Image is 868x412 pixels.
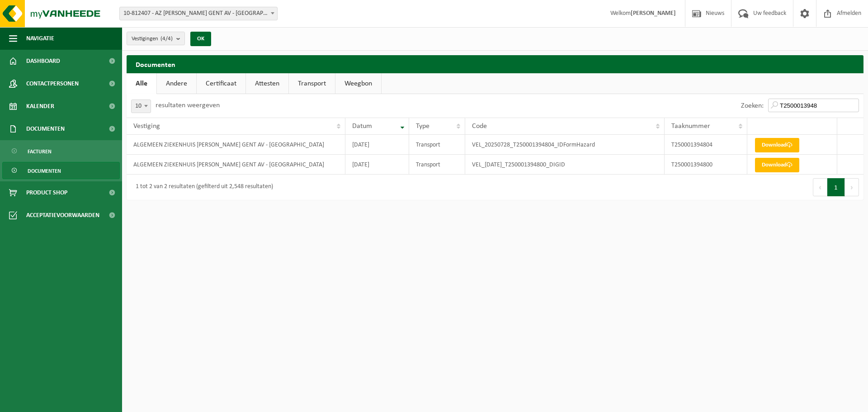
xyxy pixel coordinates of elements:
button: 1 [827,178,845,196]
a: Download [755,138,799,152]
span: Dashboard [26,50,60,72]
td: VEL_[DATE]_T250001394800_DIGID [465,155,665,175]
h2: Documenten [127,55,863,73]
td: [DATE] [345,155,409,175]
a: Download [755,158,799,172]
span: Kalender [26,95,54,118]
span: Taaknummer [671,123,710,130]
span: 10-812407 - AZ JAN PALFIJN GENT AV - GENT [120,7,277,20]
span: 10 [131,99,151,113]
span: Type [416,123,429,130]
span: Code [472,123,487,130]
span: 10 [132,100,151,113]
a: Certificaat [197,73,245,94]
span: Documenten [26,118,65,140]
button: Next [845,178,859,196]
span: Vestigingen [132,32,173,46]
td: T250001394800 [665,155,748,175]
span: Facturen [28,143,52,160]
strong: [PERSON_NAME] [631,10,676,17]
button: Previous [813,178,827,196]
span: Vestiging [133,123,160,130]
td: ALGEMEEN ZIEKENHUIS [PERSON_NAME] GENT AV - [GEOGRAPHIC_DATA] [127,155,345,175]
span: Acceptatievoorwaarden [26,204,99,227]
span: 10-812407 - AZ JAN PALFIJN GENT AV - GENT [119,7,278,20]
td: [DATE] [345,135,409,155]
td: ALGEMEEN ZIEKENHUIS [PERSON_NAME] GENT AV - [GEOGRAPHIC_DATA] [127,135,345,155]
div: 1 tot 2 van 2 resultaten (gefilterd uit 2,548 resultaten) [131,179,273,195]
span: Navigatie [26,27,54,50]
a: Weegbon [335,73,381,94]
a: Alle [127,73,156,94]
label: Zoeken: [741,102,764,109]
a: Facturen [2,142,120,160]
button: Vestigingen(4/4) [127,32,185,45]
td: Transport [409,155,465,175]
button: OK [190,32,211,46]
a: Andere [157,73,196,94]
span: Contactpersonen [26,72,79,95]
a: Documenten [2,162,120,179]
span: Product Shop [26,181,67,204]
label: resultaten weergeven [156,102,220,109]
count: (4/4) [160,36,173,42]
span: Documenten [28,162,61,180]
td: VEL_20250728_T250001394804_IDFormHazard [465,135,665,155]
span: Datum [352,123,372,130]
td: Transport [409,135,465,155]
a: Attesten [246,73,288,94]
td: T250001394804 [665,135,748,155]
a: Transport [289,73,335,94]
